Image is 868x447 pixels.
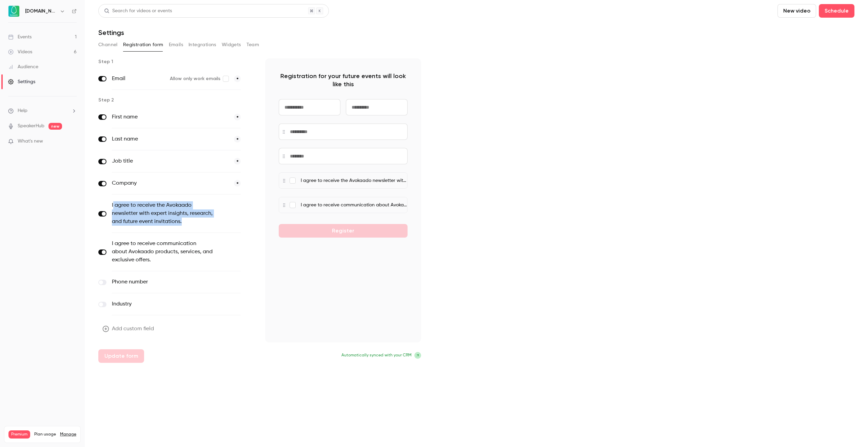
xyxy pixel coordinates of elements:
[301,202,407,209] p: I agree to receive communication about Avokaado products, services, and exclusive offers.
[98,39,118,50] button: Channel
[123,39,163,50] button: Registration form
[8,63,38,70] div: Audience
[68,138,77,145] iframe: Noticeable Trigger
[8,34,32,40] div: Events
[246,39,259,50] button: Team
[25,8,57,15] h6: [DOMAIN_NAME]
[112,240,213,264] label: I agree to receive communication about Avokaado products, services, and exclusive offers.
[18,107,27,114] span: Help
[112,278,213,286] label: Phone number
[170,75,229,82] label: Allow only work emails
[18,138,43,145] span: What's new
[279,72,408,88] p: Registration for your future events will look like this
[8,78,35,85] div: Settings
[819,4,854,18] button: Schedule
[34,432,56,437] span: Plan usage
[60,432,76,437] a: Manage
[98,58,254,65] p: Step 1
[189,39,216,50] button: Integrations
[98,322,159,336] button: Add custom field
[8,430,30,439] span: Premium
[8,49,32,55] div: Videos
[222,39,241,50] button: Widgets
[112,113,229,121] label: First name
[104,7,172,15] div: Search for videos or events
[8,6,19,17] img: Avokaado.io
[112,179,229,187] label: Company
[112,75,164,83] label: Email
[112,157,229,165] label: Job title
[301,177,407,184] p: I agree to receive the Avokaado newsletter with expert insights, research, and future event invit...
[112,201,213,226] label: I agree to receive the Avokaado newsletter with expert insights, research, and future event invit...
[48,123,62,130] span: new
[8,107,77,114] li: help-dropdown-opener
[169,39,183,50] button: Emails
[112,300,213,308] label: Industry
[18,123,44,130] a: SpeakerHub
[112,135,229,143] label: Last name
[777,4,816,18] button: New video
[341,352,412,358] span: Automatically synced with your CRM
[98,97,254,104] p: Step 2
[98,29,124,37] h1: Settings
